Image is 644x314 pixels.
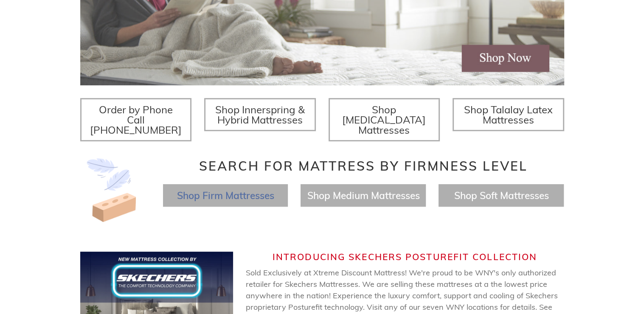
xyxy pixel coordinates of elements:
span: Order by Phone Call [PHONE_NUMBER] [90,103,182,136]
img: Image-of-brick- and-feather-representing-firm-and-soft-feel [80,158,144,222]
a: Shop Talalay Latex Mattresses [453,98,564,131]
span: Shop [MEDICAL_DATA] Mattresses [342,103,426,136]
a: Shop Firm Mattresses [177,189,274,202]
a: Shop Innerspring & Hybrid Mattresses [204,98,316,131]
span: Introducing Skechers Posturefit Collection [273,251,537,262]
span: Shop Talalay Latex Mattresses [464,103,553,126]
a: Order by Phone Call [PHONE_NUMBER] [80,98,192,141]
a: Shop Medium Mattresses [307,189,419,202]
a: Shop [MEDICAL_DATA] Mattresses [329,98,440,141]
span: Search for Mattress by Firmness Level [199,158,528,174]
a: Shop Soft Mattresses [454,189,548,202]
span: Shop Innerspring & Hybrid Mattresses [215,103,305,126]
